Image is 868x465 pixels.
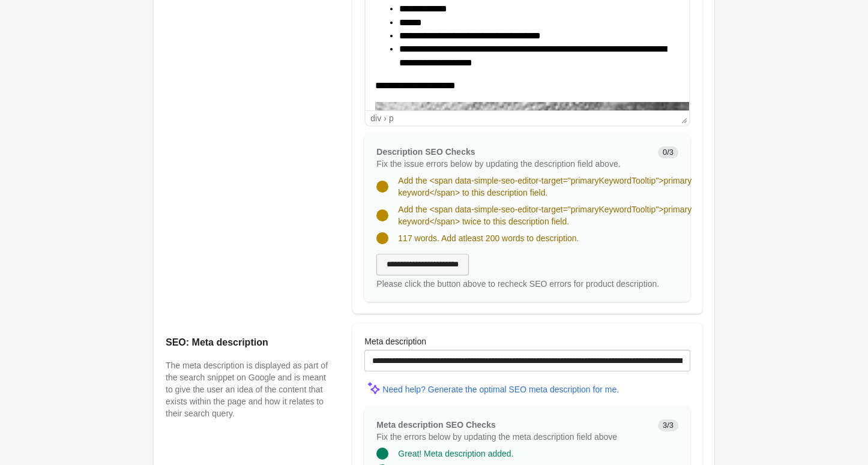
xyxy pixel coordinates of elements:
[364,379,382,397] img: MagicMinor-0c7ff6cd6e0e39933513fd390ee66b6c2ef63129d1617a7e6fa9320d2ce6cec8.svg
[376,431,648,443] p: Fix the errors below by updating the meta description field above
[376,158,648,170] p: Fix the issue errors below by updating the description field above.
[677,111,689,125] div: Press the Up and Down arrow keys to resize the editor.
[398,233,579,243] span: 117 words. Add atleast 200 words to description.
[370,113,381,123] div: div
[384,113,387,123] div: ›
[398,205,692,226] span: Add the <span data-simple-seo-editor-target="primaryKeywordTooltip">primary keyword</span> twice ...
[364,335,426,347] label: Meta description
[376,147,475,157] span: Description SEO Checks
[378,379,624,400] button: Need help? Generate the optimal SEO meta description for me.
[658,146,678,158] span: 0/3
[658,419,678,431] span: 3/3
[398,449,513,458] span: Great! Meta description added.
[166,335,328,350] h2: SEO: Meta description
[389,113,394,123] div: p
[382,385,619,394] div: Need help? Generate the optimal SEO meta description for me.
[376,420,495,430] span: Meta description SEO Checks
[376,278,678,290] div: Please click the button above to recheck SEO errors for product description.
[398,176,692,197] span: Add the <span data-simple-seo-editor-target="primaryKeywordTooltip">primary keyword</span> to thi...
[166,359,328,419] p: The meta description is displayed as part of the search snippet on Google and is meant to give th...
